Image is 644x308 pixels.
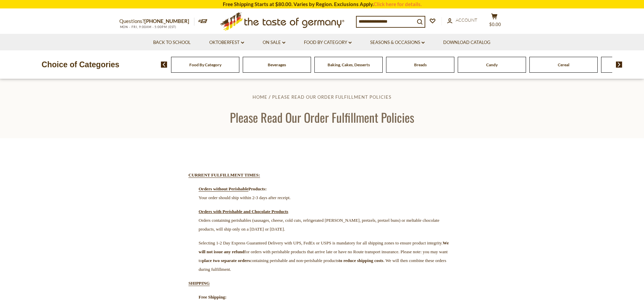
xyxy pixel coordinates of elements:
[253,94,267,100] a: Home
[199,294,226,300] span: Free Shipping:
[144,18,189,24] a: [PHONE_NUMBER]
[202,258,250,263] strong: place two separate orders
[199,240,449,272] span: Selecting 1-2 Day Express Guaranteed Delivery with UPS, FedEx or USPS is mandatory for all shippi...
[328,62,370,67] a: Baking, Cakes, Desserts
[484,13,505,30] button: $0.00
[199,209,288,214] span: Orders with Perishable and Chocolate Products
[189,172,260,177] strong: CURRENT FULFILLMENT TIMES:
[199,240,449,272] span: for orders with perishable products that arrive late or have no Route transport insurance. Please...
[414,62,427,67] a: Breads
[304,39,352,46] a: Food By Category
[119,25,177,29] span: MON - FRI, 9:00AM - 5:00PM (EST)
[21,110,623,125] h1: Please Read Our Order Fulfillment Policies
[272,94,391,100] a: Please Read Our Order Fulfillment Policies
[456,17,477,23] span: Account
[153,39,191,46] a: Back to School
[339,258,383,263] strong: to reduce shipping costs
[489,22,501,27] span: $0.00
[119,17,194,26] p: Questions?
[443,39,491,46] a: Download Catalog
[558,62,569,67] a: Cereal
[161,62,167,68] img: previous arrow
[263,39,285,46] a: On Sale
[189,281,210,286] strong: SHIPPING
[486,62,498,67] a: Candy
[189,62,221,67] a: Food By Category
[248,186,267,191] strong: Products:
[374,1,422,7] a: Click here for details.
[616,62,622,68] img: next arrow
[268,62,286,67] a: Beverages
[209,39,244,46] a: Oktoberfest
[199,186,248,191] strong: Orders without Perishable
[447,17,477,24] a: Account
[370,39,425,46] a: Seasons & Occasions
[199,240,449,254] strong: We will not issue any refund
[199,195,291,200] span: Your order should ship within 2-3 days after receipt.
[199,218,439,232] span: Orders containing perishables (sausages, cheese, cold cuts, refrigerated [PERSON_NAME], pretzels,...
